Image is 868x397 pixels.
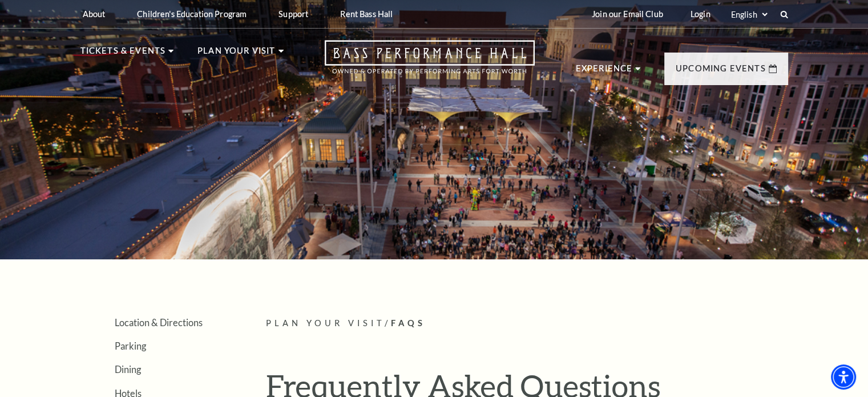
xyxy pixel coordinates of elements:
[115,364,141,375] a: Dining
[115,340,146,351] a: Parking
[676,62,766,82] p: Upcoming Events
[831,364,856,390] div: Accessibility Menu
[266,316,788,331] p: /
[729,9,769,20] select: Select:
[80,44,166,65] p: Tickets & Events
[278,9,308,19] p: Support
[576,62,633,82] p: Experience
[115,317,203,328] a: Location & Directions
[83,9,106,19] p: About
[284,40,576,85] a: Open this option
[390,318,425,328] span: FAQs
[197,44,276,65] p: Plan Your Visit
[266,318,385,328] span: Plan Your Visit
[137,9,247,19] p: Children's Education Program
[340,9,393,19] p: Rent Bass Hall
